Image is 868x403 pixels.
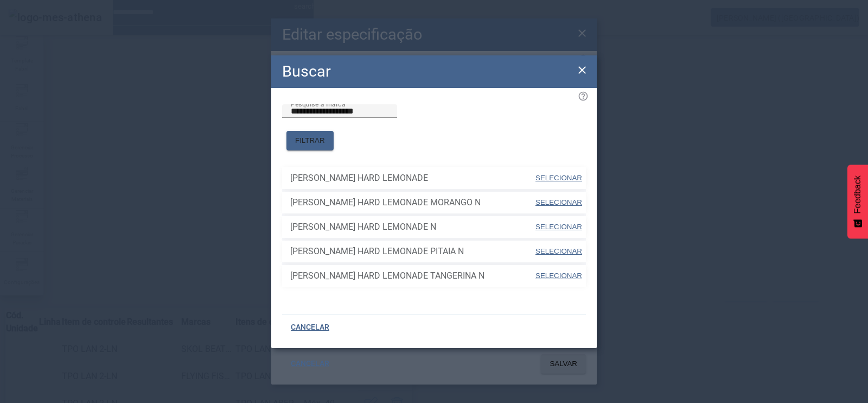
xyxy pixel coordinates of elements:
span: SELECIONAR [535,223,582,231]
button: SELECIONAR [534,242,583,261]
button: SELECIONAR [534,266,583,286]
span: Feedback [853,175,863,213]
span: [PERSON_NAME] HARD LEMONADE MORANGO N [290,196,534,209]
button: SALVAR [541,354,586,374]
span: [PERSON_NAME] HARD LEMONADE N [290,221,534,234]
button: SELECIONAR [534,193,583,212]
button: SELECIONAR [534,168,583,188]
button: SELECIONAR [534,217,583,237]
span: CANCELAR [291,322,329,333]
span: SELECIONAR [535,247,582,255]
button: FILTRAR [286,131,334,150]
span: SELECIONAR [535,174,582,182]
span: [PERSON_NAME] HARD LEMONADE TANGERINA N [290,269,534,282]
button: CANCELAR [282,318,338,337]
span: SELECIONAR [535,272,582,280]
mat-label: Pesquise a marca [291,100,346,108]
span: SALVAR [550,358,577,369]
span: [PERSON_NAME] HARD LEMONADE [290,172,534,185]
span: FILTRAR [295,135,325,146]
button: CANCELAR [282,354,338,374]
span: [PERSON_NAME] HARD LEMONADE PITAIA N [290,245,534,258]
span: SELECIONAR [535,198,582,206]
button: Feedback - Mostrar pesquisa [847,165,868,238]
span: CANCELAR [291,358,329,369]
